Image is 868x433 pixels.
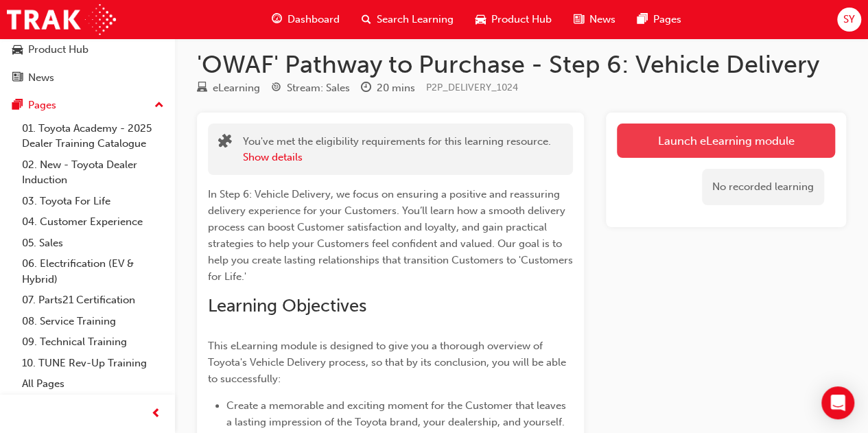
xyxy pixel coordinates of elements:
[16,233,169,254] a: 05. Sales
[271,82,281,95] span: target-icon
[226,399,569,428] span: Create a memorable and exciting moment for the Customer that leaves a lasting impression of the T...
[208,295,366,316] span: Learning Objectives
[197,82,207,95] span: learningResourceType_ELEARNING-icon
[843,12,855,27] span: SY
[5,93,169,118] button: Pages
[821,386,854,419] div: Open Intercom Messenger
[243,134,551,165] div: You've met the eligibility requirements for this learning resource.
[7,4,116,35] img: Trak
[16,331,169,353] a: 09. Technical Training
[16,311,169,332] a: 08. Service Training
[16,253,169,290] a: 06. Electrification (EV & Hybrid)
[16,211,169,233] a: 04. Customer Experience
[12,44,23,56] span: car-icon
[218,135,232,151] span: puzzle-icon
[574,11,584,28] span: news-icon
[197,80,260,97] div: Type
[361,82,371,95] span: clock-icon
[5,37,169,62] a: Product Hub
[243,150,303,165] button: Show details
[563,5,626,34] a: news-iconNews
[16,118,169,154] a: 01. Toyota Academy - 2025 Dealer Training Catalogue
[837,8,861,32] button: SY
[637,11,648,28] span: pages-icon
[12,100,23,112] span: pages-icon
[28,97,56,113] div: Pages
[5,65,169,91] a: News
[12,72,23,84] span: news-icon
[377,12,454,27] span: Search Learning
[626,5,692,34] a: pages-iconPages
[476,11,486,28] span: car-icon
[16,154,169,191] a: 02. New - Toyota Dealer Induction
[261,5,351,34] a: guage-iconDashboard
[16,191,169,212] a: 03. Toyota For Life
[154,97,164,115] span: up-icon
[213,80,260,96] div: eLearning
[197,49,846,80] h1: 'OWAF' Pathway to Purchase - Step 6: Vehicle Delivery
[272,11,282,28] span: guage-icon
[288,12,340,27] span: Dashboard
[361,80,415,97] div: Duration
[377,80,415,96] div: 20 mins
[465,5,563,34] a: car-iconProduct Hub
[362,11,371,28] span: search-icon
[28,42,89,58] div: Product Hub
[617,124,835,158] a: Launch eLearning module
[28,70,54,86] div: News
[271,80,350,97] div: Stream
[287,80,350,96] div: Stream: Sales
[16,290,169,311] a: 07. Parts21 Certification
[702,169,824,205] div: No recorded learning
[151,406,161,423] span: prev-icon
[589,12,615,27] span: News
[208,340,569,385] span: This eLearning module is designed to give you a thorough overview of Toyota's Vehicle Delivery pr...
[653,12,681,27] span: Pages
[208,188,576,283] span: In Step 6: Vehicle Delivery, we focus on ensuring a positive and reassuring delivery experience f...
[426,82,518,93] span: Learning resource code
[491,12,552,27] span: Product Hub
[351,5,465,34] a: search-iconSearch Learning
[16,373,169,395] a: All Pages
[16,353,169,374] a: 10. TUNE Rev-Up Training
